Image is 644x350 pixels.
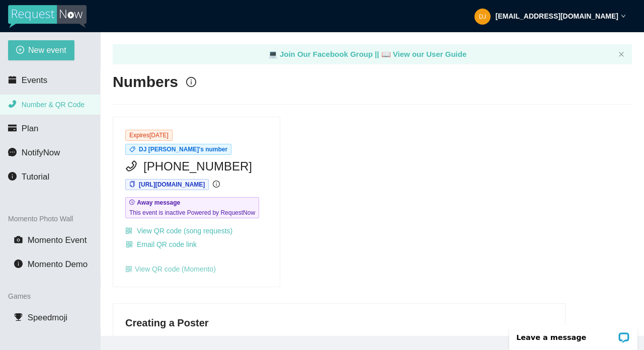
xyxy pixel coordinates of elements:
[28,313,67,322] span: Speedmoji
[129,208,255,218] span: This event is inactive Powered by RequestNow
[8,148,17,156] span: message
[22,124,39,133] span: Plan
[474,9,491,25] img: 07a980b196d53136a865a6aead0d9cc8
[268,50,278,58] span: laptop
[28,235,87,245] span: Momento Event
[22,75,47,85] span: Events
[8,124,17,132] span: credit-card
[143,157,252,176] span: [PHONE_NUMBER]
[139,181,205,188] span: [URL][DOMAIN_NAME]
[14,259,23,268] span: info-circle
[621,14,626,19] span: down
[137,199,180,206] b: Away message
[22,101,85,109] span: Number & QR Code
[125,266,132,273] span: qrcode
[125,236,197,252] button: qrcodeEmail QR code link
[139,146,227,153] span: DJ [PERSON_NAME]'s number
[22,172,49,182] span: Tutorial
[268,50,381,58] a: laptop Join Our Facebook Group ||
[14,235,23,244] span: camera
[126,241,133,249] span: qrcode
[8,75,17,84] span: calendar
[14,313,23,321] span: trophy
[8,172,17,181] span: info-circle
[125,265,216,273] a: qrcodeView QR code (Momento)
[8,40,74,60] button: plus-circleNew event
[125,316,553,330] h4: Creating a Poster
[125,227,232,235] a: qrcode View QR code (song requests)
[137,239,197,250] span: Email QR code link
[125,160,137,172] span: phone
[186,77,196,87] span: info-circle
[129,146,135,152] span: tag
[28,259,88,269] span: Momento Demo
[129,181,135,187] span: copy
[16,46,24,55] span: plus-circle
[503,318,644,350] iframe: LiveChat chat widget
[125,335,553,346] p: You can make your own using the QR code code above. We also have a available and other
[28,44,66,56] span: New event
[8,100,17,108] span: phone
[618,51,624,58] button: close
[22,148,60,157] span: NotifyNow
[496,12,618,20] strong: [EMAIL_ADDRESS][DOMAIN_NAME]
[213,181,220,188] span: info-circle
[125,130,173,141] span: Expires [DATE]
[113,72,178,93] h2: Numbers
[381,50,391,58] span: laptop
[129,199,135,205] span: field-time
[381,50,467,58] a: laptop View our User Guide
[125,227,132,234] span: qrcode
